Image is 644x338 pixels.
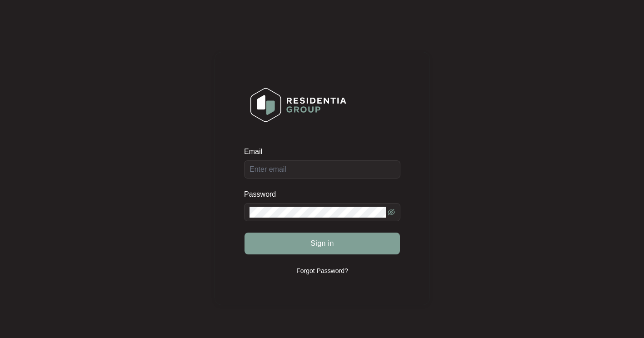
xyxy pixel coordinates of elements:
[244,160,400,179] input: Email
[244,147,269,156] label: Email
[244,190,283,199] label: Password
[310,238,334,249] span: Sign in
[388,209,395,216] span: eye-invisible
[250,207,386,218] input: Password
[245,233,400,254] button: Sign in
[245,82,352,128] img: Login Logo
[296,266,348,275] p: Forgot Password?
